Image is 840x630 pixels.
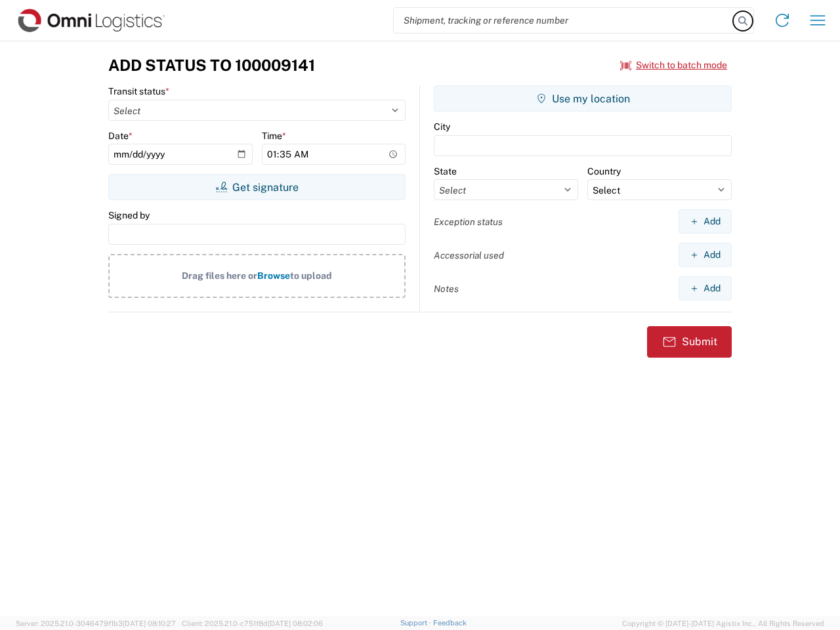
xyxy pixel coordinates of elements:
[123,619,176,627] span: [DATE] 08:10:27
[262,130,286,142] label: Time
[679,209,732,234] button: Add
[108,85,169,97] label: Transit status
[620,54,727,76] button: Switch to batch mode
[622,618,824,629] span: Copyright © [DATE]-[DATE] Agistix Inc., All Rights Reserved
[268,619,323,627] span: [DATE] 08:02:06
[434,283,459,295] label: Notes
[257,270,290,281] span: Browse
[108,56,315,75] h3: Add Status to 100009141
[108,130,133,142] label: Date
[108,209,150,221] label: Signed by
[679,276,732,301] button: Add
[434,85,732,112] button: Use my location
[394,8,734,33] input: Shipment, tracking or reference number
[434,249,504,261] label: Accessorial used
[182,619,323,627] span: Client: 2025.21.0-c751f8d
[108,174,406,200] button: Get signature
[434,216,503,228] label: Exception status
[16,619,176,627] span: Server: 2025.21.0-3046479f1b3
[433,619,467,627] a: Feedback
[434,121,450,133] label: City
[434,165,457,177] label: State
[587,165,621,177] label: Country
[647,326,732,358] button: Submit
[182,270,257,281] span: Drag files here or
[679,243,732,267] button: Add
[400,619,433,627] a: Support
[290,270,332,281] span: to upload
